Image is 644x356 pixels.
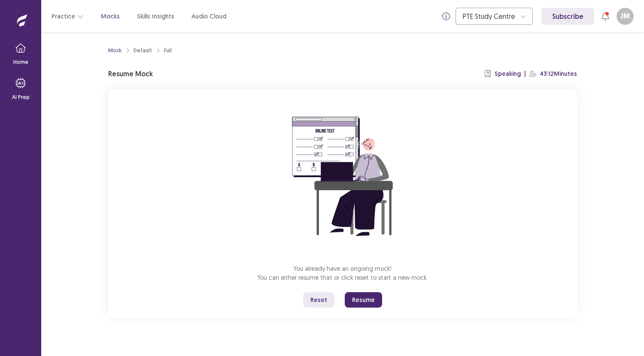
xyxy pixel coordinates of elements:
[108,69,153,79] p: Resume Mock
[13,58,28,66] p: Home
[541,8,594,25] a: Subscribe
[540,69,577,78] p: 43:12 Minutes
[617,8,634,25] button: JM
[108,47,122,54] a: Mock
[191,12,226,21] a: Audio Cloud
[108,47,172,54] nav: breadcrumb
[101,12,120,21] a: Mocks
[137,12,174,21] a: Skills Insights
[303,292,334,308] button: Reset
[134,47,152,54] div: Default
[495,69,521,78] p: Speaking
[463,8,516,24] div: PTE Study Centre
[524,69,526,78] p: |
[258,264,428,282] p: You already have an ongoing mock! You can either resume that or click reset to start a new mock.
[265,99,420,254] img: attend-mock
[345,292,382,308] button: Resume
[52,9,84,24] button: Practice
[12,93,30,101] p: AI Prep
[164,47,172,54] div: Full
[438,9,454,24] button: info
